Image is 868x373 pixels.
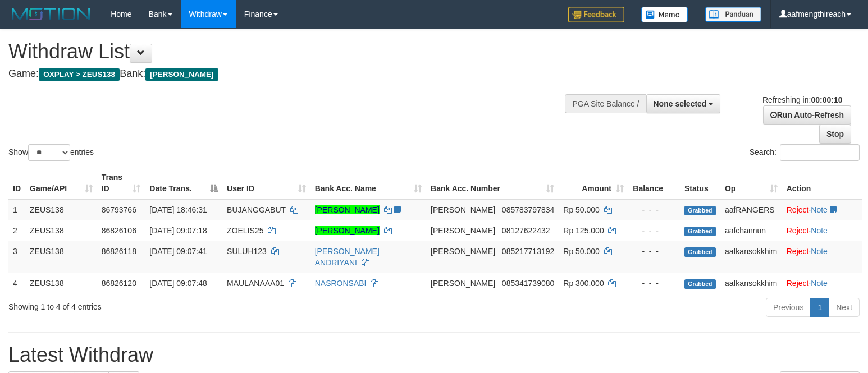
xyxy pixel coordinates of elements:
th: Op: activate to sort column ascending [720,167,782,199]
th: Bank Acc. Number: activate to sort column ascending [426,167,559,199]
span: [PERSON_NAME] [431,226,495,235]
a: [PERSON_NAME] [315,205,380,214]
td: aafkansokkhim [720,241,782,273]
span: Rp 300.000 [563,279,604,288]
input: Search: [780,144,860,161]
span: OXPLAY > ZEUS138 [39,68,120,81]
span: Grabbed [684,247,716,257]
th: Status [680,167,720,199]
span: [DATE] 09:07:41 [149,247,207,256]
div: PGA Site Balance / [565,94,646,113]
h1: Latest Withdraw [8,344,860,366]
span: [PERSON_NAME] [431,205,495,214]
td: 1 [8,199,25,220]
a: Stop [819,125,851,144]
td: ZEUS138 [25,220,97,241]
span: 86793766 [102,205,136,214]
span: SULUH123 [227,247,267,256]
span: None selected [654,99,707,108]
td: aafchannun [720,220,782,241]
td: 3 [8,241,25,273]
th: User ID: activate to sort column ascending [222,167,310,199]
a: Next [829,298,860,317]
label: Show entries [8,144,94,161]
span: BUJANGGABUT [227,205,286,214]
td: aafkansokkhim [720,273,782,293]
div: - - - [633,246,675,257]
a: [PERSON_NAME] ANDRIYANI [315,247,380,267]
div: - - - [633,278,675,289]
th: Trans ID: activate to sort column ascending [97,167,145,199]
a: Reject [787,247,809,256]
span: Rp 125.000 [563,226,604,235]
th: Action [782,167,862,199]
span: MAULANAAA01 [227,279,284,288]
td: · [782,241,862,273]
a: 1 [810,298,829,317]
a: Reject [787,279,809,288]
td: · [782,220,862,241]
span: Grabbed [684,206,716,215]
a: Run Auto-Refresh [763,105,851,125]
span: Grabbed [684,279,716,289]
span: Rp 50.000 [563,247,600,256]
strong: 00:00:10 [811,95,842,104]
span: [PERSON_NAME] [145,68,218,81]
h1: Withdraw List [8,40,568,63]
a: Note [811,226,828,235]
div: Showing 1 to 4 of 4 entries [8,297,353,312]
span: Copy 08127622432 to clipboard [502,226,550,235]
td: 2 [8,220,25,241]
a: Note [811,205,828,214]
th: Game/API: activate to sort column ascending [25,167,97,199]
span: [DATE] 09:07:48 [149,279,207,288]
span: ZOELIS25 [227,226,263,235]
td: · [782,199,862,220]
img: Feedback.jpg [568,7,624,22]
span: 86826106 [102,226,136,235]
select: Showentries [28,144,70,161]
div: - - - [633,204,675,215]
div: - - - [633,225,675,236]
a: Reject [787,226,809,235]
td: ZEUS138 [25,241,97,273]
img: panduan.png [705,7,761,22]
a: Note [811,247,828,256]
label: Search: [750,144,860,161]
a: [PERSON_NAME] [315,226,380,235]
span: Rp 50.000 [563,205,600,214]
img: MOTION_logo.png [8,6,94,22]
th: Balance [628,167,680,199]
th: ID [8,167,25,199]
button: None selected [646,94,721,113]
span: [PERSON_NAME] [431,279,495,288]
span: Copy 085783797834 to clipboard [502,205,554,214]
span: 86826120 [102,279,136,288]
th: Date Trans.: activate to sort column descending [145,167,222,199]
span: Grabbed [684,227,716,236]
span: Copy 085217713192 to clipboard [502,247,554,256]
span: 86826118 [102,247,136,256]
td: ZEUS138 [25,199,97,220]
td: · [782,273,862,293]
a: NASRONSABI [315,279,367,288]
span: [DATE] 18:46:31 [149,205,207,214]
a: Previous [766,298,811,317]
td: aafRANGERS [720,199,782,220]
td: ZEUS138 [25,273,97,293]
th: Amount: activate to sort column ascending [559,167,628,199]
span: [DATE] 09:07:18 [149,226,207,235]
span: [PERSON_NAME] [431,247,495,256]
span: Refreshing in: [762,95,842,104]
a: Note [811,279,828,288]
h4: Game: Bank: [8,68,568,80]
a: Reject [787,205,809,214]
img: Button%20Memo.svg [641,7,688,22]
td: 4 [8,273,25,293]
th: Bank Acc. Name: activate to sort column ascending [310,167,426,199]
span: Copy 085341739080 to clipboard [502,279,554,288]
